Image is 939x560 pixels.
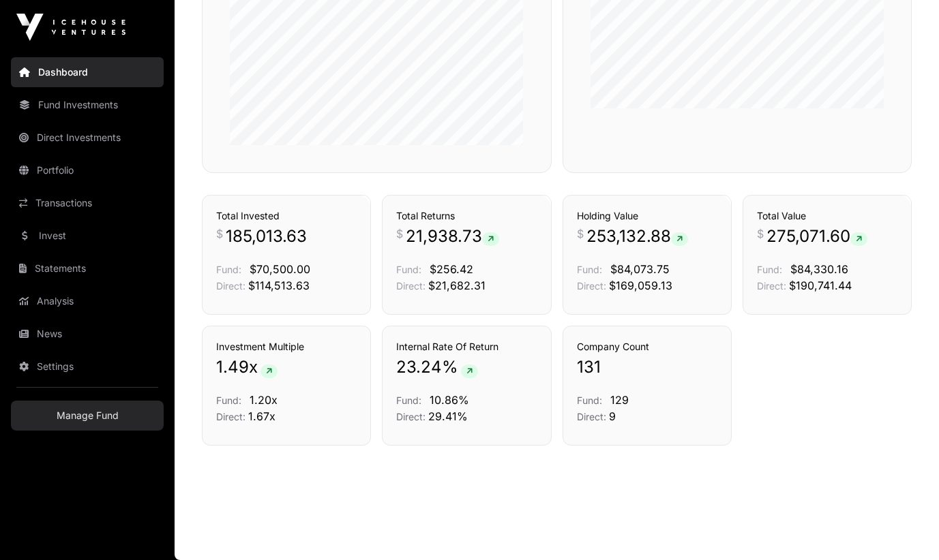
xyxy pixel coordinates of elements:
span: $169,059.13 [609,279,672,292]
h3: Internal Rate Of Return [396,340,537,354]
a: Direct Investments [11,123,164,153]
span: Fund: [216,264,241,275]
span: $70,500.00 [250,262,310,276]
span: Fund: [396,394,421,406]
a: Portfolio [11,155,164,185]
span: 9 [609,409,616,423]
a: Statements [11,253,164,283]
span: Direct: [757,280,786,292]
span: 21,938.73 [406,225,499,247]
img: Icehouse Ventures Logo [16,14,125,41]
span: 129 [610,393,629,407]
h3: Investment Multiple [216,340,357,354]
span: Fund: [577,264,602,275]
a: Dashboard [11,57,164,87]
span: Direct: [396,411,426,422]
span: Fund: [216,394,241,406]
a: Transactions [11,188,164,218]
span: $ [216,225,223,242]
a: Settings [11,352,164,382]
span: $ [757,225,764,242]
span: 29.41% [428,409,468,423]
h3: Total Invested [216,209,357,223]
span: 10.86% [430,393,469,407]
span: Direct: [577,411,606,422]
span: Direct: [216,280,245,292]
span: Direct: [216,411,245,422]
span: $ [577,225,584,242]
span: 253,132.88 [586,225,688,247]
span: Fund: [396,264,421,275]
span: $ [396,225,403,242]
span: 23.24 [396,356,442,378]
span: $256.42 [430,262,473,276]
span: $190,741.44 [789,279,852,292]
a: Invest [11,221,164,251]
span: $84,330.16 [790,262,848,276]
span: Fund: [577,394,602,406]
span: 131 [577,356,601,378]
a: Manage Fund [11,401,164,431]
span: 1.49 [216,356,249,378]
iframe: Chat Widget [871,495,939,560]
span: 185,013.63 [226,225,307,247]
span: 1.67x [248,409,275,423]
span: Direct: [577,280,606,292]
h3: Total Returns [396,209,537,223]
a: Analysis [11,286,164,316]
span: x [249,356,258,378]
span: 275,071.60 [766,225,867,247]
span: Fund: [757,264,782,275]
a: Fund Investments [11,90,164,120]
span: 1.20x [250,393,278,407]
span: $21,682.31 [428,279,486,292]
span: % [442,356,458,378]
span: Direct: [396,280,426,292]
span: $84,073.75 [610,262,670,276]
h3: Company Count [577,340,717,354]
h3: Total Value [757,209,897,223]
a: News [11,319,164,349]
span: $114,513.63 [248,279,310,292]
h3: Holding Value [577,209,717,223]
